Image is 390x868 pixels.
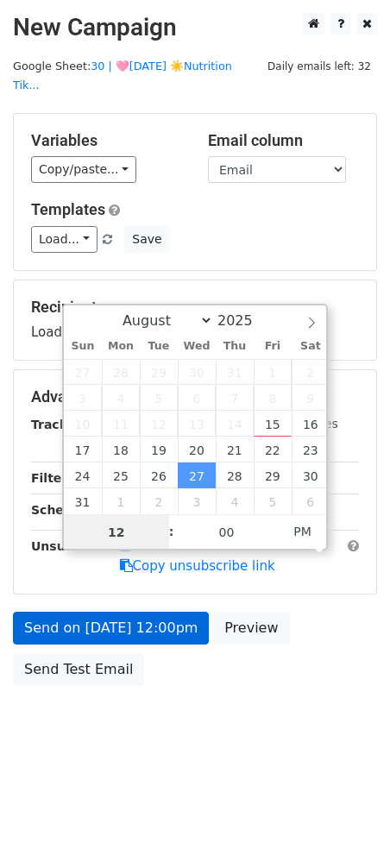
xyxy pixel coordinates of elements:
[13,612,209,645] a: Send on [DATE] 12:00pm
[261,60,377,72] a: Daily emails left: 32
[254,411,292,437] span: August 15, 2025
[102,462,140,488] span: August 25, 2025
[140,341,178,352] span: Tue
[31,503,93,517] strong: Schedule
[64,488,102,514] span: August 31, 2025
[254,385,292,411] span: August 8, 2025
[261,57,377,76] span: Daily emails left: 32
[178,462,216,488] span: August 27, 2025
[213,312,275,329] input: Year
[140,437,178,462] span: August 19, 2025
[120,558,275,574] a: Copy unsubscribe link
[102,341,140,352] span: Mon
[102,488,140,514] span: September 1, 2025
[254,359,292,385] span: August 1, 2025
[102,359,140,385] span: July 28, 2025
[124,226,169,253] button: Save
[254,462,292,488] span: August 29, 2025
[13,60,232,92] small: Google Sheet:
[292,411,330,437] span: August 16, 2025
[31,471,75,485] strong: Filters
[292,437,330,462] span: August 23, 2025
[102,411,140,437] span: August 11, 2025
[31,539,116,553] strong: Unsubscribe
[64,462,102,488] span: August 24, 2025
[178,411,216,437] span: August 13, 2025
[64,341,102,352] span: Sun
[140,488,178,514] span: September 2, 2025
[216,385,254,411] span: August 7, 2025
[208,131,359,150] h5: Email column
[31,418,89,431] strong: Tracking
[216,462,254,488] span: August 28, 2025
[254,488,292,514] span: September 5, 2025
[213,612,289,645] a: Preview
[292,462,330,488] span: August 30, 2025
[64,359,102,385] span: July 27, 2025
[31,387,359,406] h5: Advanced
[102,437,140,462] span: August 18, 2025
[178,488,216,514] span: September 3, 2025
[292,385,330,411] span: August 9, 2025
[216,488,254,514] span: September 4, 2025
[270,415,337,433] label: UTM Codes
[254,437,292,462] span: August 22, 2025
[178,437,216,462] span: August 20, 2025
[292,359,330,385] span: August 2, 2025
[140,462,178,488] span: August 26, 2025
[169,514,174,549] span: :
[292,341,330,352] span: Sat
[102,385,140,411] span: August 4, 2025
[31,131,182,150] h5: Variables
[13,60,232,92] a: 30 | 🩷[DATE] ☀️Nutrition Tik...
[216,437,254,462] span: August 21, 2025
[140,359,178,385] span: July 29, 2025
[178,341,216,352] span: Wed
[31,226,97,253] a: Load...
[174,515,280,550] input: Minute
[304,785,390,868] iframe: Chat Widget
[216,359,254,385] span: July 31, 2025
[64,437,102,462] span: August 17, 2025
[13,653,144,686] a: Send Test Email
[31,298,359,317] h5: Recipients
[64,385,102,411] span: August 3, 2025
[216,411,254,437] span: August 14, 2025
[279,514,326,549] span: Click to toggle
[178,385,216,411] span: August 6, 2025
[292,488,330,514] span: September 6, 2025
[140,385,178,411] span: August 5, 2025
[140,411,178,437] span: August 12, 2025
[216,341,254,352] span: Thu
[64,411,102,437] span: August 10, 2025
[31,298,359,343] div: Loading...
[64,515,169,550] input: Hour
[13,13,377,42] h2: New Campaign
[31,200,105,218] a: Templates
[178,359,216,385] span: July 30, 2025
[254,341,292,352] span: Fri
[31,156,136,183] a: Copy/paste...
